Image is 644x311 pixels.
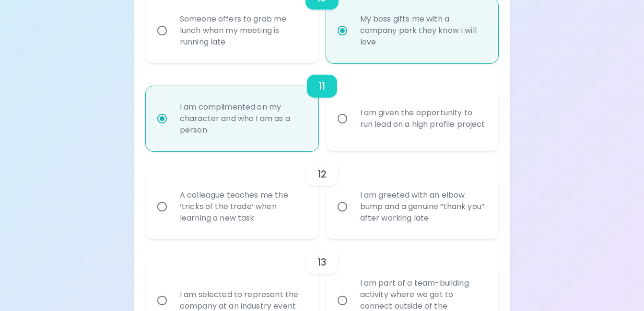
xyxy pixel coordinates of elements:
[317,167,327,182] h6: 12
[318,78,325,94] h6: 11
[146,151,498,239] div: choice-group-check
[317,255,327,270] h6: 13
[172,90,313,147] div: I am complimented on my character and who I am as a person
[352,178,493,235] div: I am greeted with an elbow bump and a genuine “thank you” after working late
[172,2,313,59] div: Someone offers to grab me lunch when my meeting is running late
[352,2,493,59] div: My boss gifts me with a company perk they know I will love
[146,63,498,151] div: choice-group-check
[172,178,313,235] div: A colleague teaches me the ‘tricks of the trade’ when learning a new task
[352,96,493,142] div: I am given the opportunity to run lead on a high profile project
